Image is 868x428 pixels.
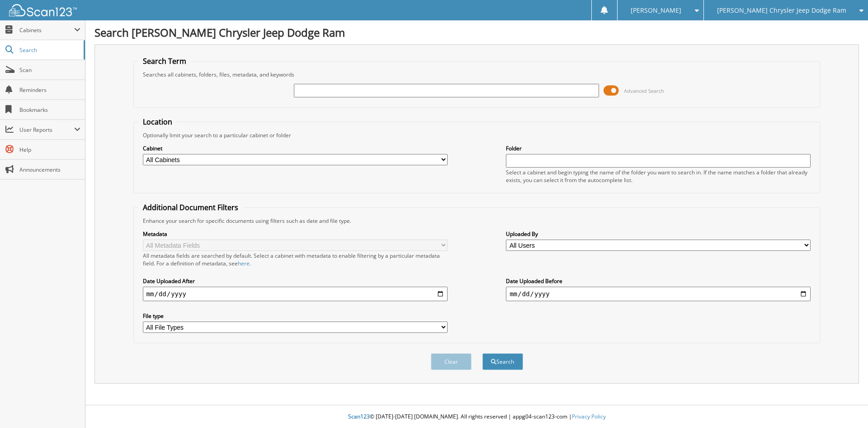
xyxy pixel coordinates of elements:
[19,46,79,54] span: Search
[138,56,191,66] legend: Search Term
[143,230,448,238] label: Metadata
[9,4,77,16] img: scan123-logo-white.svg
[19,26,74,34] span: Cabinets
[143,312,448,320] label: File type
[143,287,448,301] input: start
[431,353,472,370] button: Clear
[85,406,868,428] div: © [DATE]-[DATE] [DOMAIN_NAME]. All rights reserved | appg04-scan123-com |
[572,413,606,420] a: Privacy Policy
[19,126,74,134] span: User Reports
[143,144,448,152] label: Cabinet
[348,413,370,420] span: Scan123
[506,287,811,301] input: end
[138,117,177,127] legend: Location
[506,144,811,152] label: Folder
[19,66,80,74] span: Scan
[506,168,811,184] div: Select a cabinet and begin typing the name of the folder you want to search in. If the name match...
[138,202,243,212] legend: Additional Document Filters
[506,277,811,285] label: Date Uploaded Before
[19,146,80,154] span: Help
[717,8,846,13] span: [PERSON_NAME] Chrysler Jeep Dodge Ram
[19,106,80,114] span: Bookmarks
[506,230,811,238] label: Uploaded By
[138,71,816,78] div: Searches all cabinets, folders, files, metadata, and keywords
[631,8,681,13] span: [PERSON_NAME]
[143,277,448,285] label: Date Uploaded After
[624,87,664,94] span: Advanced Search
[138,217,816,225] div: Enhance your search for specific documents using filters such as date and file type.
[143,252,448,267] div: All metadata fields are searched by default. Select a cabinet with metadata to enable filtering b...
[238,260,250,267] a: here
[138,131,816,139] div: Optionally limit your search to a particular cabinet or folder
[19,86,80,94] span: Reminders
[482,353,523,370] button: Search
[19,166,80,173] span: Announcements
[94,25,859,40] h1: Search [PERSON_NAME] Chrysler Jeep Dodge Ram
